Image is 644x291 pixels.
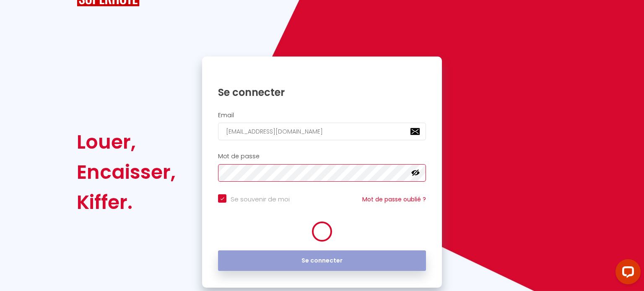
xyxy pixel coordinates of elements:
[218,86,426,99] h1: Se connecter
[77,157,176,187] div: Encaisser,
[77,127,176,157] div: Louer,
[77,187,176,217] div: Kiffer.
[218,123,426,140] input: Ton Email
[218,112,426,119] h2: Email
[362,195,426,203] a: Mot de passe oublié ?
[218,153,426,160] h2: Mot de passe
[609,256,644,291] iframe: LiveChat chat widget
[218,250,426,271] button: Se connecter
